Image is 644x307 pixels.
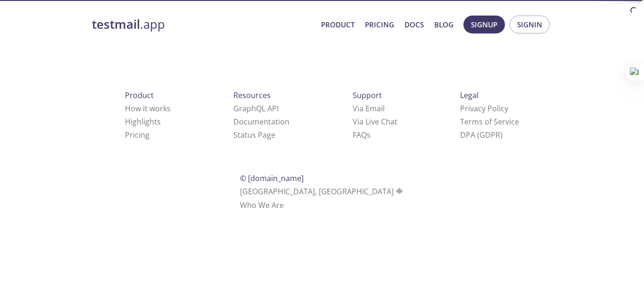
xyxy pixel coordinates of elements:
span: Signup [471,18,497,31]
a: Status Page [233,130,275,140]
a: Product [321,18,355,31]
a: GraphQL API [233,103,279,114]
span: Signin [517,18,542,31]
a: testmail.app [92,17,314,33]
a: Who We Are [240,200,284,210]
a: Pricing [365,18,394,31]
a: FAQ [353,130,371,140]
a: Highlights [125,116,161,127]
a: Via Live Chat [353,116,397,127]
button: Signin [510,16,550,33]
span: Resources [233,90,271,100]
a: DPA (GDPR) [460,130,503,140]
span: Legal [460,90,479,100]
a: Pricing [125,130,149,140]
span: [GEOGRAPHIC_DATA], [GEOGRAPHIC_DATA] [240,186,405,197]
span: s [367,130,371,140]
span: Support [353,90,382,100]
a: Docs [405,18,424,31]
button: Signup [463,16,505,33]
a: How it works [125,103,171,114]
a: Blog [434,18,454,31]
span: © [DOMAIN_NAME] [240,173,304,183]
a: Via Email [353,103,385,114]
span: Product [125,90,154,100]
a: Privacy Policy [460,103,508,114]
a: Terms of Service [460,116,519,127]
strong: testmail [92,16,140,33]
a: Documentation [233,116,289,127]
